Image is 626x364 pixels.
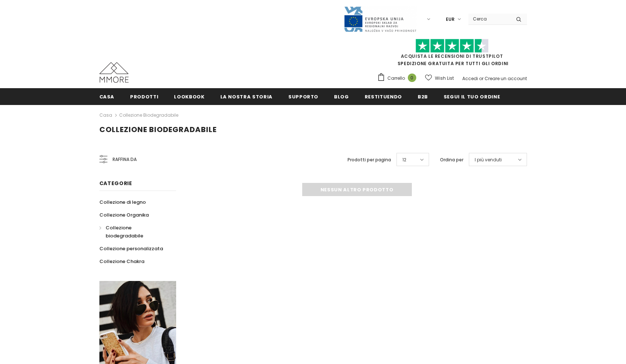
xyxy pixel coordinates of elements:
[479,75,483,82] span: or
[220,93,273,100] span: La nostra storia
[418,88,428,105] a: B2B
[288,88,318,105] a: supporto
[387,75,405,82] span: Carrello
[425,72,454,85] a: Wish List
[416,39,489,53] img: Fidati di Pilot Stars
[348,156,391,164] label: Prodotti per pagina
[344,16,417,22] a: Javni Razpis
[119,112,178,118] a: Collezione biodegradabile
[334,88,349,105] a: Blog
[462,75,478,82] a: Accedi
[468,14,511,24] input: Search Site
[475,156,502,164] span: I più venduti
[99,242,163,255] a: Collezione personalizzata
[99,221,168,242] a: Collezione biodegradabile
[106,224,143,239] span: Collezione biodegradabile
[365,93,402,100] span: Restituendo
[130,93,158,100] span: Prodotti
[99,180,132,187] span: Categorie
[435,75,454,82] span: Wish List
[99,196,146,209] a: Collezione di legno
[288,93,318,100] span: supporto
[365,88,402,105] a: Restituendo
[99,124,217,135] span: Collezione biodegradabile
[408,74,416,82] span: 0
[99,209,149,221] a: Collezione Organika
[174,93,204,100] span: Lookbook
[446,16,455,23] span: EUR
[220,88,273,105] a: La nostra storia
[401,53,503,59] a: Acquista le recensioni di TrustPilot
[377,73,420,84] a: Carrello 0
[334,93,349,100] span: Blog
[99,245,163,252] span: Collezione personalizzata
[377,42,527,67] span: SPEDIZIONE GRATUITA PER TUTTI GLI ORDINI
[130,88,158,105] a: Prodotti
[99,211,149,218] span: Collezione Organika
[485,75,527,82] a: Creare un account
[99,111,112,120] a: Casa
[99,199,146,206] span: Collezione di legno
[113,155,137,164] span: Raffina da
[344,6,417,33] img: Javni Razpis
[99,93,115,100] span: Casa
[99,258,144,265] span: Collezione Chakra
[99,62,129,83] img: Casi MMORE
[444,93,500,100] span: Segui il tuo ordine
[440,156,463,164] label: Ordina per
[418,93,428,100] span: B2B
[99,255,144,268] a: Collezione Chakra
[402,156,406,164] span: 12
[444,88,500,105] a: Segui il tuo ordine
[99,88,115,105] a: Casa
[174,88,204,105] a: Lookbook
